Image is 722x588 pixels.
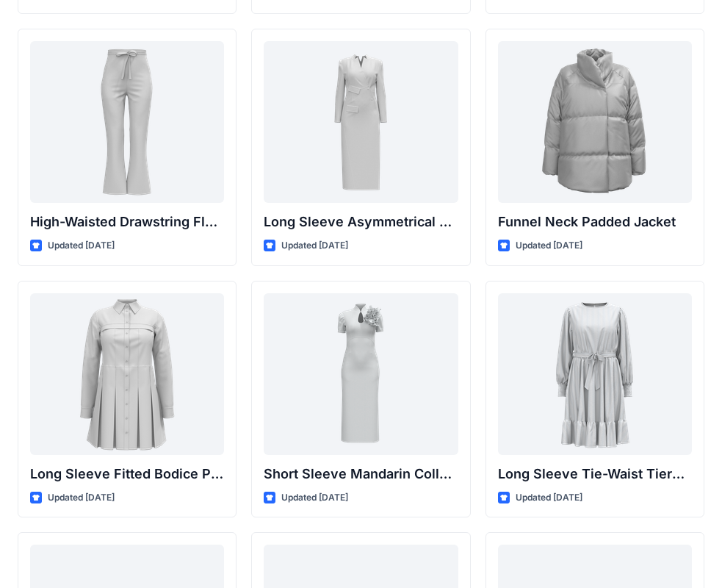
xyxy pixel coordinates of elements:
[48,490,115,506] p: Updated [DATE]
[264,464,458,484] p: Short Sleeve Mandarin Collar Sheath Dress with Floral Appliqué
[281,238,348,254] p: Updated [DATE]
[498,293,692,455] a: Long Sleeve Tie-Waist Tiered Hem Midi Dress
[30,212,224,232] p: High-Waisted Drawstring Flare Trousers
[264,41,458,203] a: Long Sleeve Asymmetrical Wrap Midi Dress
[264,293,458,455] a: Short Sleeve Mandarin Collar Sheath Dress with Floral Appliqué
[30,41,224,203] a: High-Waisted Drawstring Flare Trousers
[498,41,692,203] a: Funnel Neck Padded Jacket
[264,212,458,232] p: Long Sleeve Asymmetrical Wrap Midi Dress
[516,238,582,254] p: Updated [DATE]
[30,464,224,484] p: Long Sleeve Fitted Bodice Pleated Mini Shirt Dress
[516,490,582,506] p: Updated [DATE]
[48,238,115,254] p: Updated [DATE]
[281,490,348,506] p: Updated [DATE]
[498,464,692,484] p: Long Sleeve Tie-Waist Tiered Hem Midi Dress
[498,212,692,232] p: Funnel Neck Padded Jacket
[30,293,224,455] a: Long Sleeve Fitted Bodice Pleated Mini Shirt Dress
